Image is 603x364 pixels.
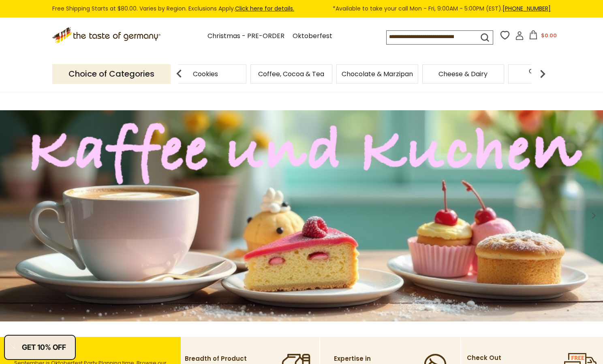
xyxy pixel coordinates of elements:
a: Condiments, Seasonings [511,68,588,80]
a: Cheese & Dairy [438,71,488,77]
a: Click here for details. [235,4,294,13]
a: Chocolate & Marzipan [342,71,413,77]
a: Christmas - PRE-ORDER [207,31,284,42]
button: $0.00 [526,30,560,43]
div: Free Shipping Starts at $80.00. Varies by Region. Exclusions Apply. [52,4,551,13]
img: next arrow [535,66,551,82]
span: $0.00 [541,32,557,39]
a: Oktoberfest [293,31,332,42]
p: Choice of Categories [52,64,171,84]
span: *Available to take your call Mon - Fri, 9:00AM - 5:00PM (EST). [333,4,551,13]
a: Coffee, Cocoa & Tea [258,71,324,77]
img: previous arrow [171,66,187,82]
a: Cookies [193,71,218,77]
a: [PHONE_NUMBER] [502,4,551,13]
